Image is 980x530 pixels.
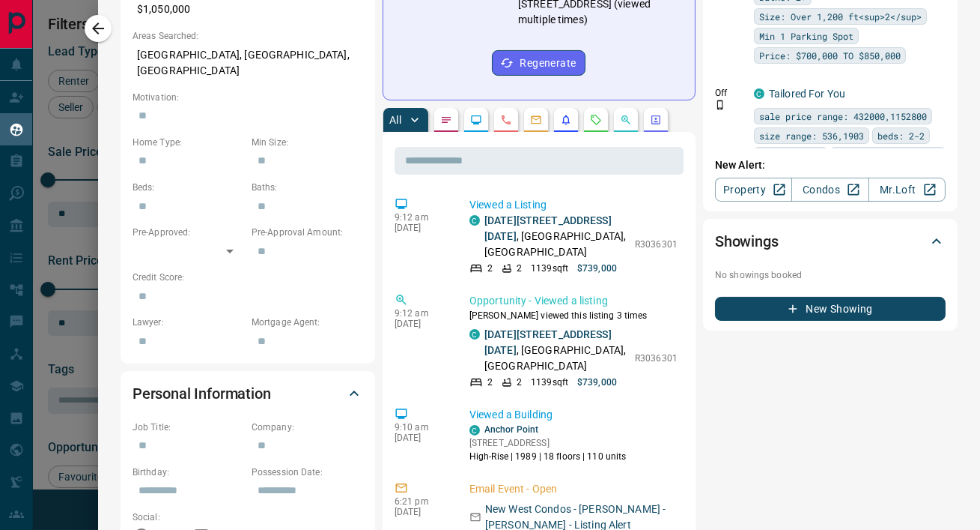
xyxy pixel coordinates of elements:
span: beds: 2-2 [877,128,925,143]
p: $739,000 [577,376,617,389]
p: Company: [252,421,363,434]
a: [DATE][STREET_ADDRESS][DATE] [484,328,612,356]
p: [STREET_ADDRESS] [469,436,627,450]
p: Pre-Approved: [133,226,244,239]
button: Regenerate [492,50,585,76]
p: $739,000 [577,262,617,275]
div: condos.ca [469,215,480,226]
p: Job Title: [133,421,244,434]
p: 2 [517,376,522,389]
p: 9:12 am [395,308,447,319]
p: Areas Searched: [133,29,363,43]
span: bathrooms: 2 [759,148,822,163]
p: New Alert: [715,157,946,173]
svg: Listing Alerts [560,114,572,126]
p: All [389,115,401,125]
svg: Agent Actions [650,114,662,126]
p: High-Rise | 1989 | 18 floors | 110 units [469,450,627,463]
a: Mr.Loft [868,178,946,202]
a: Property [715,178,792,202]
span: Min 1 Parking Spot [759,28,853,43]
p: Viewed a Building [469,407,678,423]
p: , [GEOGRAPHIC_DATA], [GEOGRAPHIC_DATA] [484,213,627,260]
button: New Showing [715,297,946,321]
p: Min Size: [252,136,363,149]
p: [DATE] [395,433,447,443]
p: 1139 sqft [531,376,568,389]
p: 2 [517,262,522,275]
p: Mortgage Agent: [252,316,363,329]
p: Baths: [252,181,363,194]
p: Lawyer: [133,316,244,329]
svg: Calls [500,114,512,126]
svg: Emails [530,114,542,126]
span: parking spots min: 1 [836,148,940,163]
p: 2 [487,262,493,275]
p: Off [715,86,745,100]
p: Email Event - Open [469,481,678,497]
p: Beds: [133,181,244,194]
div: condos.ca [469,425,480,436]
span: sale price range: 432000,1152800 [759,109,927,124]
svg: Notes [440,114,452,126]
a: [DATE][STREET_ADDRESS][DATE] [484,214,612,242]
p: 9:12 am [395,212,447,223]
p: 6:21 pm [395,496,447,507]
p: R3036301 [635,352,678,365]
a: Condos [791,178,868,202]
svg: Push Notification Only [715,100,725,110]
svg: Requests [590,114,602,126]
p: [DATE] [395,223,447,233]
a: Tailored For You [769,88,845,100]
p: Pre-Approval Amount: [252,226,363,239]
svg: Lead Browsing Activity [470,114,482,126]
p: 9:10 am [395,422,447,433]
p: 1139 sqft [531,262,568,275]
p: [PERSON_NAME] viewed this listing 3 times [469,309,678,322]
div: condos.ca [754,88,764,99]
p: Credit Score: [133,271,363,284]
h2: Showings [715,229,779,253]
p: Opportunity - Viewed a listing [469,293,678,309]
p: Social: [133,511,244,524]
a: Anchor Point [484,424,538,435]
p: No showings booked [715,268,946,282]
p: Possession Date: [252,466,363,479]
span: size range: 536,1903 [759,128,864,143]
p: Home Type: [133,136,244,149]
div: condos.ca [469,329,480,340]
p: [DATE] [395,319,447,329]
p: Viewed a Listing [469,197,678,213]
div: Showings [715,223,946,259]
div: Personal Information [133,376,363,412]
span: Size: Over 1,200 ft<sup>2</sup> [759,9,922,24]
p: R3036301 [635,238,678,251]
p: [GEOGRAPHIC_DATA], [GEOGRAPHIC_DATA], [GEOGRAPHIC_DATA] [133,43,363,83]
h2: Personal Information [133,382,271,406]
p: 2 [487,376,493,389]
svg: Opportunities [620,114,632,126]
p: , [GEOGRAPHIC_DATA], [GEOGRAPHIC_DATA] [484,327,627,374]
p: Motivation: [133,91,363,104]
span: Price: $700,000 TO $850,000 [759,48,901,63]
p: Birthday: [133,466,244,479]
p: [DATE] [395,507,447,517]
